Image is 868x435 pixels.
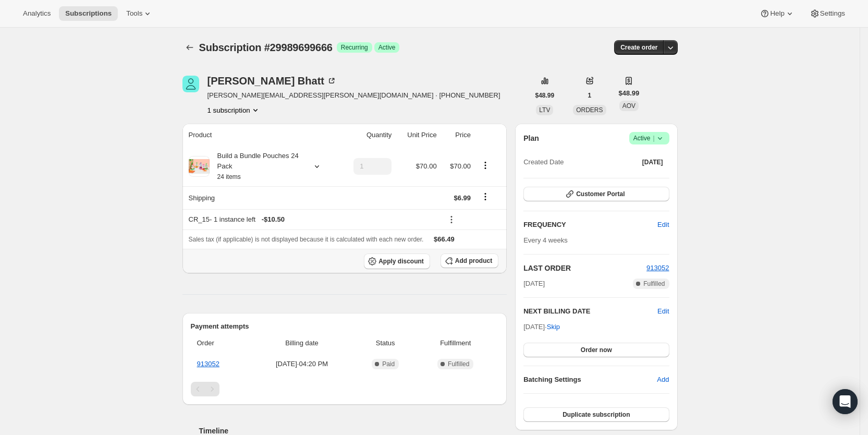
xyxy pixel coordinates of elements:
[833,389,858,414] div: Open Intercom Messenger
[65,9,112,18] span: Subscriptions
[614,40,664,55] button: Create order
[820,9,845,18] span: Settings
[582,88,598,103] button: 1
[541,319,566,335] button: Skip
[17,6,57,21] button: Analytics
[657,306,669,317] button: Edit
[191,382,499,396] nav: Pagination
[646,263,669,273] button: 913052
[803,6,851,21] button: Settings
[182,186,339,209] th: Shipping
[622,102,635,110] span: AOV
[262,214,285,225] span: - $10.50
[448,360,469,368] span: Fulfilled
[523,279,545,289] span: [DATE]
[523,187,669,201] button: Customer Portal
[563,410,630,419] span: Duplicate subscription
[191,332,249,355] th: Order
[643,280,665,288] span: Fulfilled
[182,76,199,92] span: Reema Bhatt
[207,105,261,115] button: Product actions
[416,162,437,170] span: $70.00
[576,106,603,114] span: ORDERS
[23,9,51,18] span: Analytics
[576,190,625,198] span: Customer Portal
[120,6,159,21] button: Tools
[523,374,657,385] h6: Batching Settings
[657,220,669,230] span: Edit
[364,253,430,269] button: Apply discount
[539,106,550,114] span: LTV
[523,157,564,167] span: Created Date
[619,88,640,99] span: $48.99
[341,43,368,52] span: Recurring
[182,124,339,147] th: Product
[523,306,657,317] h2: NEXT BILLING DATE
[207,90,500,101] span: [PERSON_NAME][EMAIL_ADDRESS][PERSON_NAME][DOMAIN_NAME] · [PHONE_NUMBER]
[657,374,669,385] span: Add
[189,214,437,225] div: CR_15 - 1 instance left
[636,155,669,170] button: [DATE]
[477,191,494,202] button: Shipping actions
[753,6,801,21] button: Help
[633,133,665,143] span: Active
[523,343,669,357] button: Order now
[378,43,396,52] span: Active
[651,371,675,388] button: Add
[189,236,424,243] span: Sales tax (if applicable) is not displayed because it is calculated with each new order.
[651,216,675,233] button: Edit
[455,257,492,265] span: Add product
[523,263,646,273] h2: LAST ORDER
[252,359,352,369] span: [DATE] · 04:20 PM
[395,124,439,147] th: Unit Price
[477,160,494,171] button: Product actions
[523,220,657,230] h2: FREQUENCY
[581,346,612,354] span: Order now
[523,236,568,244] span: Every 4 weeks
[199,42,333,53] span: Subscription #29989699666
[217,173,241,180] small: 24 items
[642,158,663,166] span: [DATE]
[770,9,784,18] span: Help
[378,257,424,265] span: Apply discount
[182,40,197,55] button: Subscriptions
[588,91,592,100] span: 1
[523,323,560,331] span: [DATE] ·
[358,338,412,348] span: Status
[529,88,561,103] button: $48.99
[523,133,539,143] h2: Plan
[382,360,395,368] span: Paid
[454,194,471,202] span: $6.99
[419,338,492,348] span: Fulfillment
[547,322,560,332] span: Skip
[653,134,654,142] span: |
[523,407,669,422] button: Duplicate subscription
[620,43,657,52] span: Create order
[646,264,669,272] a: 913052
[440,124,474,147] th: Price
[197,360,219,368] a: 913052
[252,338,352,348] span: Billing date
[207,76,337,86] div: [PERSON_NAME] Bhatt
[126,9,142,18] span: Tools
[450,162,471,170] span: $70.00
[441,253,498,268] button: Add product
[191,321,499,332] h2: Payment attempts
[210,151,303,182] div: Build a Bundle Pouches 24 Pack
[535,91,555,100] span: $48.99
[434,235,455,243] span: $66.49
[59,6,118,21] button: Subscriptions
[339,124,395,147] th: Quantity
